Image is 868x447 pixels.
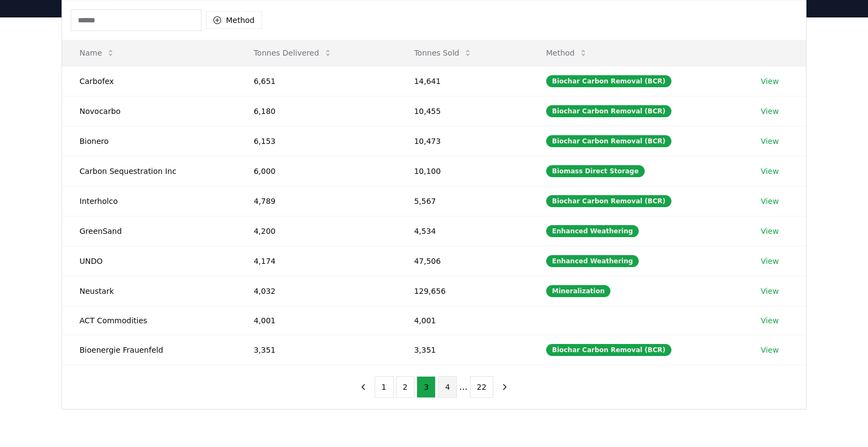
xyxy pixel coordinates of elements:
a: View [761,196,779,207]
a: View [761,256,779,267]
a: View [761,226,779,237]
td: 129,656 [396,276,528,306]
td: 6,000 [236,156,396,186]
td: Bioenergie Frauenfeld [62,335,236,365]
a: View [761,136,779,147]
div: Mineralization [546,285,611,297]
div: Biochar Carbon Removal (BCR) [546,75,671,87]
td: 4,001 [236,306,396,335]
td: 5,567 [396,186,528,216]
td: GreenSand [62,216,236,246]
a: View [761,166,779,177]
div: Biochar Carbon Removal (BCR) [546,105,671,117]
td: Interholco [62,186,236,216]
button: 3 [417,376,436,398]
li: ... [459,380,467,394]
button: Method [537,42,597,64]
div: Biochar Carbon Removal (BCR) [546,344,671,356]
td: 4,174 [236,246,396,276]
td: 3,351 [236,335,396,365]
td: Novocarbo [62,96,236,126]
td: 10,473 [396,126,528,156]
button: 2 [396,376,415,398]
td: Carbofex [62,66,236,96]
button: 1 [375,376,394,398]
button: Tonnes Sold [405,42,481,64]
td: 3,351 [396,335,528,365]
a: View [761,106,779,117]
td: 47,506 [396,246,528,276]
td: ACT Commodities [62,306,236,335]
td: Bionero [62,126,236,156]
td: 4,032 [236,276,396,306]
td: 4,200 [236,216,396,246]
td: 4,001 [396,306,528,335]
div: Enhanced Weathering [546,225,639,237]
button: Tonnes Delivered [245,42,341,64]
div: Biochar Carbon Removal (BCR) [546,135,671,147]
a: View [761,345,779,355]
td: UNDO [62,246,236,276]
td: Carbon Sequestration Inc [62,156,236,186]
button: Name [71,42,124,64]
a: View [761,286,779,297]
td: 6,153 [236,126,396,156]
div: Biomass Direct Storage [546,165,645,177]
button: previous page [354,376,372,398]
a: View [761,315,779,326]
td: 6,651 [236,66,396,96]
td: Neustark [62,276,236,306]
td: 14,641 [396,66,528,96]
button: next page [496,376,514,398]
td: 10,100 [396,156,528,186]
td: 10,455 [396,96,528,126]
a: View [761,76,779,87]
button: Method [206,11,262,29]
td: 6,180 [236,96,396,126]
div: Enhanced Weathering [546,255,639,267]
td: 4,789 [236,186,396,216]
button: 22 [470,376,494,398]
td: 4,534 [396,216,528,246]
div: Biochar Carbon Removal (BCR) [546,195,671,207]
button: 4 [438,376,457,398]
